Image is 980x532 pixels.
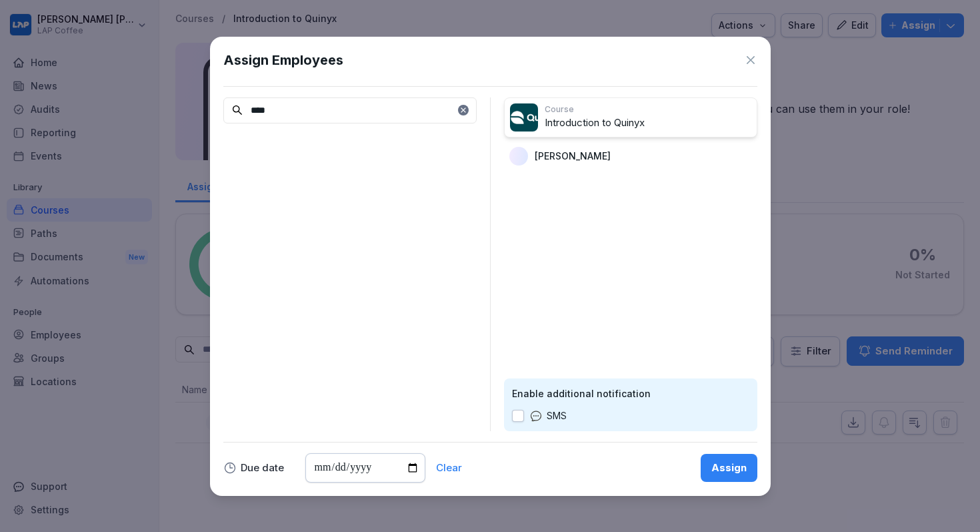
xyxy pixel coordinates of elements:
[547,409,567,423] p: SMS
[545,103,751,115] p: Course
[223,50,343,70] h1: Assign Employees
[509,147,528,166] img: pzmovlt0a9qah1ja04beo1a0.png
[241,463,284,473] p: Due date
[701,454,757,482] button: Assign
[436,463,462,473] button: Clear
[535,149,611,163] p: [PERSON_NAME]
[711,461,747,475] div: Assign
[545,115,751,131] p: Introduction to Quinyx
[512,386,749,401] p: Enable additional notification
